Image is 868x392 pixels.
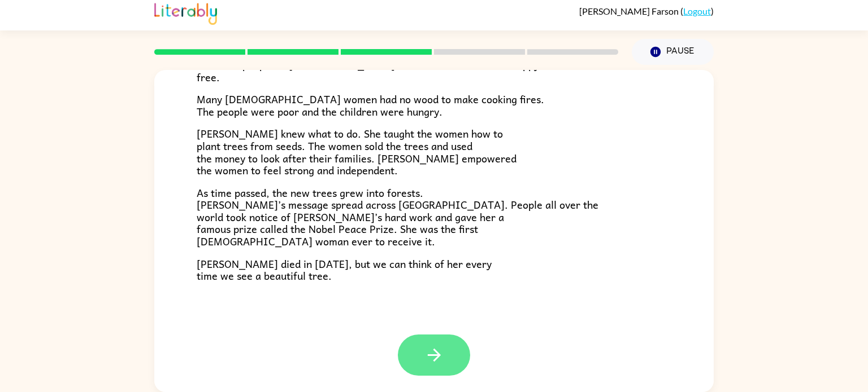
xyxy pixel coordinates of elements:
[579,6,714,16] div: ( )
[197,91,544,120] span: Many [DEMOGRAPHIC_DATA] women had no wood to make cooking fires. The people were poor and the chi...
[197,256,492,284] span: [PERSON_NAME] died in [DATE], but we can think of her every time we see a beautiful tree.
[579,6,680,16] span: [PERSON_NAME] Farson
[632,39,714,65] button: Pause
[197,125,517,178] span: [PERSON_NAME] knew what to do. She taught the women how to plant trees from seeds. The women sold...
[683,6,711,16] a: Logout
[197,184,598,249] span: As time passed, the new trees grew into forests. [PERSON_NAME]’s message spread across [GEOGRAPHI...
